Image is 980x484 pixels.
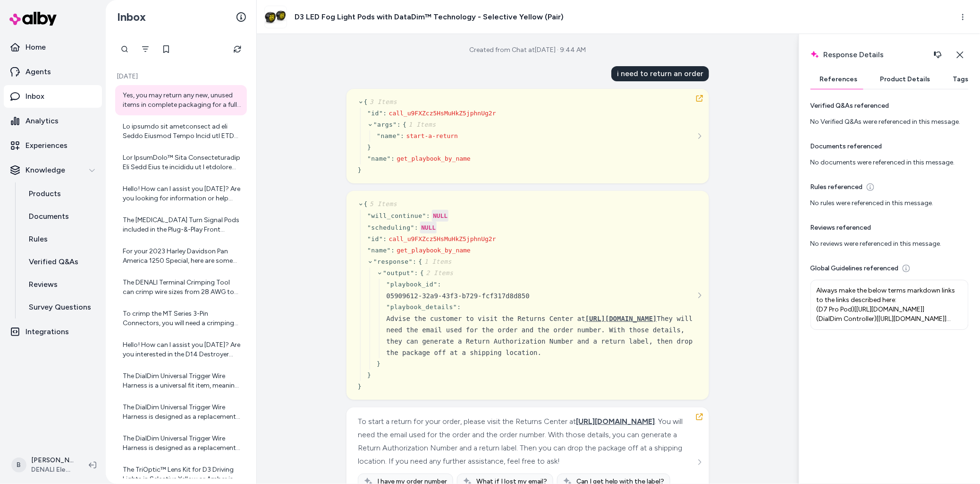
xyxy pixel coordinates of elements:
[367,110,383,117] span: " id "
[406,132,458,139] span: start-a-return
[694,130,705,142] button: See more
[265,6,287,28] img: d3pairfogyellow_9ffe0aed-13a6-454c-82b9-c81e47b4b44e.jpg
[387,313,698,358] div: Advise the customer to visit the Returns Center at They will need the email used for the order an...
[25,326,69,337] p: Integrations
[115,335,247,365] a: Hello! How can I assist you [DATE]? Are you interested in the D14 Destroyer LED Motorcycle Headli...
[811,199,969,208] div: No rules were referenced in this message.
[123,372,241,390] div: The DialDim Universal Trigger Wire Harness is a universal fit item, meaning it is not vehicle-spe...
[25,42,46,53] p: Home
[403,121,436,128] span: {
[694,457,705,468] button: See more
[944,70,978,89] button: Tags
[811,70,867,89] button: References
[4,134,102,157] a: Experiences
[373,258,413,265] span: " response "
[387,281,438,288] span: " playbook_id "
[4,36,102,59] a: Home
[25,164,65,176] p: Knowledge
[115,116,247,147] a: Lo ipsumdo sit ametconsect ad eli Seddo Eiusmod Tempo Incid utl ETD 5610 Magnaaliq '90-, eni adm ...
[811,223,871,233] p: Reviews referenced
[19,182,102,205] a: Products
[368,98,397,105] span: 3 Items
[367,224,414,231] span: " scheduling "
[19,296,102,319] a: Survey Questions
[136,40,155,59] button: Filter
[811,158,969,167] div: No documents were referenced in this message.
[123,122,241,141] div: Lo ipsumdo sit ametconsect ad eli Seddo Eiusmod Tempo Incid utl ETD 5610 Magnaaliq '90-, eni adm ...
[424,269,453,277] span: 2 Items
[19,251,102,273] a: Verified Q&As
[470,45,586,55] div: Created from Chat at [DATE] · 9:44 AM
[414,268,418,278] div: :
[383,269,414,277] span: " output "
[4,159,102,181] button: Knowledge
[373,121,397,128] span: " args "
[19,228,102,251] a: Rules
[25,140,68,151] p: Experiences
[585,315,657,322] span: [URL][DOMAIN_NAME]
[367,247,391,254] span: " name "
[115,272,247,302] a: The DENALI Terminal Crimping Tool can crimp wire sizes from 28 AWG to 18 AWG. So, the maximum wir...
[358,415,695,468] div: To start a return for your order, please visit the Returns Center at . You will need the email us...
[422,258,452,265] span: 1 Items
[123,184,241,203] div: Hello! How can I assist you [DATE]? Are you looking for information or help with a product from D...
[811,142,882,151] p: Documents referenced
[367,372,371,379] span: }
[123,309,241,328] div: To crimp the MT Series 3-Pin Connectors, you will need a crimping tool such as the affordable DEN...
[811,117,969,127] div: No Verified Q&As were referenced in this message.
[29,233,48,245] p: Rules
[9,12,57,26] img: alby Logo
[115,179,247,209] a: Hello! How can I assist you [DATE]? Are you looking for information or help with a product from D...
[4,85,102,108] a: Inbox
[31,465,74,475] span: DENALI Electronics
[387,290,698,302] div: 05909612-32a9-43f3-b729-fcf317d8d850
[364,98,397,105] span: {
[397,247,471,254] span: get_playbook_by_name
[397,120,401,130] div: :
[6,450,81,480] button: B[PERSON_NAME]DENALI Electronics
[426,211,430,221] div: :
[811,45,947,64] h2: Response Details
[25,91,44,102] p: Inbox
[367,155,391,162] span: " name "
[576,417,655,426] span: [URL][DOMAIN_NAME]
[364,200,397,207] span: {
[115,428,247,458] a: The DialDim Universal Trigger Wire Harness is designed as a replacement harness for the Universal...
[811,264,899,273] p: Global Guidelines referenced
[115,210,247,240] a: The [MEDICAL_DATA] Turn Signal Pods included in the Plug-&-Play Front [MEDICAL_DATA] Turn Signal ...
[367,235,383,242] span: " id "
[228,40,247,59] button: Refresh
[368,200,397,207] span: 5 Items
[19,273,102,296] a: Reviews
[391,154,395,164] div: :
[400,131,404,141] div: :
[383,234,387,244] div: :
[811,182,863,192] p: Rules referenced
[358,166,362,173] span: }
[432,210,448,222] div: NULL
[389,110,496,117] span: call_u9FXZcz5HsMuHkZ5jphnUg2r
[420,269,454,277] span: {
[387,303,457,311] span: " playbook_details "
[4,60,102,83] a: Agents
[123,434,241,453] div: The DialDim Universal Trigger Wire Harness is designed as a replacement harness for the Universal...
[397,155,471,162] span: get_playbook_by_name
[115,72,247,81] p: [DATE]
[414,223,418,233] div: :
[115,397,247,427] a: The DialDim Universal Trigger Wire Harness is designed as a replacement part for the Universal Di...
[611,66,709,81] div: i need to return an order
[407,121,436,128] span: 1 Items
[377,360,380,367] span: }
[817,286,963,324] p: Always make the below terms markdown links to the links described here: (D7 Pro Pod)[[URL][DOMAIN...
[123,278,241,297] div: The DENALI Terminal Crimping Tool can crimp wire sizes from 28 AWG to 18 AWG. So, the maximum wir...
[383,109,387,118] div: :
[123,247,241,266] div: For your 2023 Harley Davidson Pan America 1250 Special, here are some mounting bracket options co...
[25,115,59,127] p: Analytics
[420,222,437,233] div: NULL
[413,257,416,267] div: :
[31,456,74,465] p: [PERSON_NAME]
[4,320,102,343] a: Integrations
[115,241,247,271] a: For your 2023 Harley Davidson Pan America 1250 Special, here are some mounting bracket options co...
[367,144,371,151] span: }
[123,216,241,234] div: The [MEDICAL_DATA] Turn Signal Pods included in the Plug-&-Play Front [MEDICAL_DATA] Turn Signal ...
